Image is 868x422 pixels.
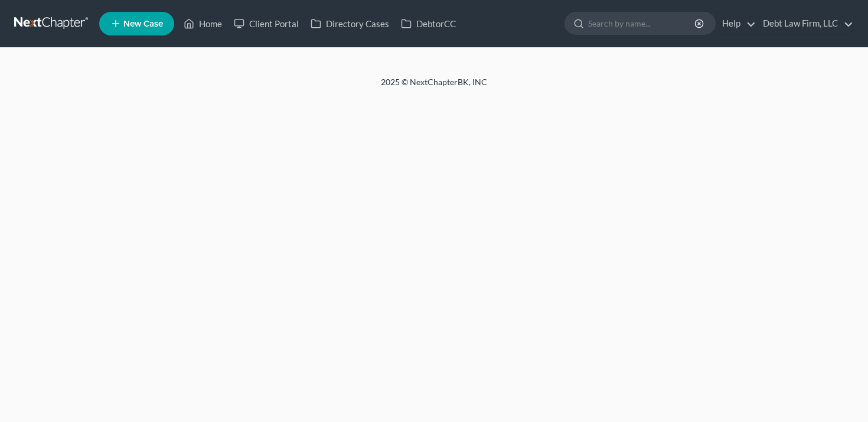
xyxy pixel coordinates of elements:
a: DebtorCC [395,13,462,34]
a: Home [178,13,228,34]
a: Help [716,13,756,34]
input: Search by name... [588,12,696,34]
a: Directory Cases [305,13,395,34]
a: Debt Law Firm, LLC [757,13,853,34]
a: Client Portal [228,13,305,34]
div: 2025 © NextChapterBK, INC [97,76,771,98]
span: New Case [123,20,163,28]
